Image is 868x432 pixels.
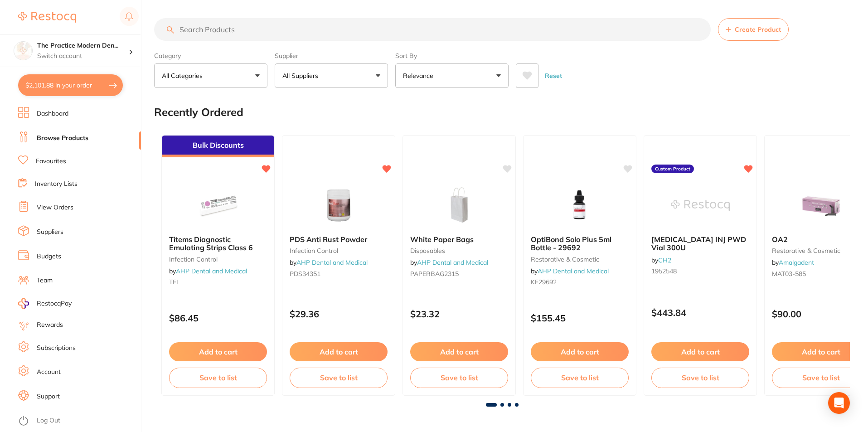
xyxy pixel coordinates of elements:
[37,203,73,212] a: View Orders
[531,313,629,323] p: $155.45
[37,252,61,261] a: Budgets
[154,63,267,88] button: All Categories
[651,235,749,252] b: Dysport INJ PWD Vial 300U
[154,52,267,60] label: Category
[531,267,609,275] span: by
[290,309,388,319] p: $29.36
[275,63,388,88] button: All Suppliers
[162,71,206,80] p: All Categories
[550,183,609,228] img: OptiBond Solo Plus 5ml Bottle - 29692
[410,368,508,388] button: Save to list
[658,256,671,264] a: CH2
[772,258,814,267] span: by
[531,368,629,388] button: Save to list
[779,258,814,267] a: Amalgadent
[828,392,850,414] div: Open Intercom Messenger
[531,342,629,361] button: Add to cart
[154,106,243,119] h2: Recently Ordered
[531,235,629,252] b: OptiBond Solo Plus 5ml Bottle - 29692
[290,235,388,243] b: PDS Anti Rust Powder
[791,183,850,228] img: OA2
[395,63,509,88] button: Relevance
[296,258,368,267] a: AHP Dental and Medical
[176,267,247,275] a: AHP Dental and Medical
[417,258,488,267] a: AHP Dental and Medical
[37,109,68,118] a: Dashboard
[651,368,749,388] button: Save to list
[169,267,247,275] span: by
[538,267,609,275] a: AHP Dental and Medical
[718,18,789,41] button: Create Product
[430,183,489,228] img: White Paper Bags
[651,165,694,174] label: Custom Product
[37,320,63,330] a: Rewards
[671,183,730,228] img: Dysport INJ PWD Vial 300U
[169,313,267,323] p: $86.45
[169,368,267,388] button: Save to list
[37,344,76,353] a: Subscriptions
[651,256,671,264] span: by
[410,258,488,267] span: by
[290,258,368,267] span: by
[37,52,129,61] p: Switch account
[651,267,749,275] small: 1952548
[162,136,274,157] div: Bulk Discounts
[651,307,749,318] p: $443.84
[169,342,267,361] button: Add to cart
[18,74,123,96] button: $2,101.88 in your order
[18,298,29,309] img: RestocqPay
[531,256,629,263] small: restorative & cosmetic
[154,18,711,41] input: Search Products
[36,157,66,166] a: Favourites
[14,42,32,60] img: The Practice Modern Dentistry and Facial Aesthetics
[282,71,322,80] p: All Suppliers
[37,392,60,401] a: Support
[37,134,88,143] a: Browse Products
[18,414,138,428] button: Log Out
[37,228,63,237] a: Suppliers
[410,342,508,361] button: Add to cart
[275,52,388,60] label: Supplier
[410,270,508,277] small: PAPERBAG2315
[735,26,781,33] span: Create Product
[290,368,388,388] button: Save to list
[169,256,267,263] small: infection control
[403,71,437,80] p: Relevance
[189,183,247,228] img: Titems Diagnostic Emulating Strips Class 6
[37,416,60,425] a: Log Out
[37,276,53,285] a: Team
[309,183,368,228] img: PDS Anti Rust Powder
[18,12,76,23] img: Restocq Logo
[410,247,508,254] small: disposables
[37,368,61,377] a: Account
[651,342,749,361] button: Add to cart
[290,270,388,277] small: PDS34351
[37,299,72,308] span: RestocqPay
[169,278,267,286] small: TEI
[290,342,388,361] button: Add to cart
[290,247,388,254] small: infection control
[531,278,629,286] small: KE29692
[35,180,78,189] a: Inventory Lists
[542,63,565,88] button: Reset
[169,235,267,252] b: Titems Diagnostic Emulating Strips Class 6
[395,52,509,60] label: Sort By
[37,41,129,50] h4: The Practice Modern Dentistry and Facial Aesthetics
[18,298,72,309] a: RestocqPay
[18,7,76,28] a: Restocq Logo
[410,309,508,319] p: $23.32
[410,235,508,243] b: White Paper Bags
